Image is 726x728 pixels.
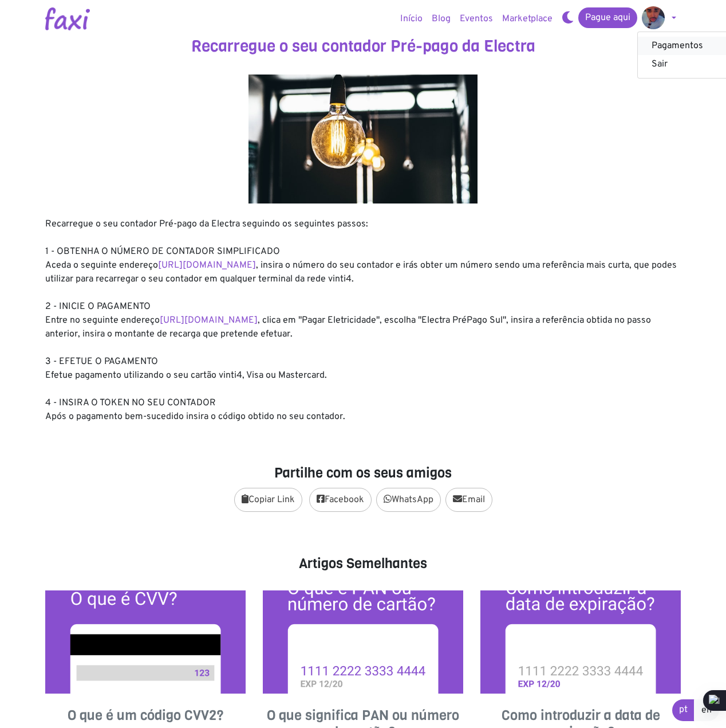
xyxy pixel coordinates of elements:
a: pt [672,699,695,721]
a: Email [445,488,492,512]
a: Facebook [309,488,372,512]
a: [URL][DOMAIN_NAME] [160,315,258,326]
a: Início [396,7,427,30]
h4: Artigos Semelhantes [45,555,681,572]
img: Logotipo Faxi Online [45,7,90,30]
a: Eventos [455,7,498,30]
a: Marketplace [498,7,557,30]
h4: O que é um código CVV2? [45,707,246,724]
a: Pague aqui [578,7,637,28]
a: O que é um código CVV2? [45,590,246,724]
div: Recarregue o seu contador Pré-pago da Electra seguindo os seguintes passos: 1 - OBTENHA O NÚMERO ... [45,217,681,424]
h4: Partilhe com os seus amigos [45,465,681,482]
a: WhatsApp [376,488,441,512]
a: en [694,699,719,721]
img: energy.jpg [248,75,478,203]
a: Blog [427,7,455,30]
a: [URL][DOMAIN_NAME] [158,260,256,271]
h3: Recarregue o seu contador Pré-pago da Electra [45,37,681,56]
button: Copiar Link [234,488,302,512]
